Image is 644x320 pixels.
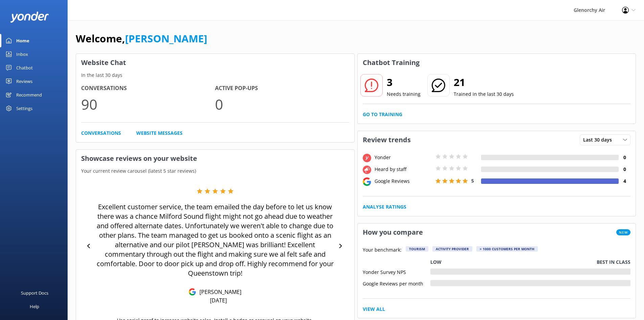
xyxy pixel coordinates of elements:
div: > 1000 customers per month [476,246,538,252]
h3: Review trends [358,131,416,149]
p: 0 [215,93,349,115]
div: Reviews [16,74,32,88]
div: Google Reviews [373,177,434,185]
p: Your current review carousel (latest 5 star reviews) [76,167,354,175]
div: Home [16,34,29,47]
h3: Website Chat [76,54,354,71]
p: In the last 30 days [76,71,354,79]
a: Website Messages [136,129,183,137]
a: [PERSON_NAME] [125,31,207,45]
h4: Conversations [81,84,215,93]
a: Conversations [81,129,121,137]
h1: Welcome, [76,30,207,47]
div: Help [30,300,39,313]
div: Google Reviews per month [363,280,430,286]
h4: 0 [619,166,630,173]
div: Yonder [373,154,434,161]
a: Go to Training [363,111,402,118]
h4: Active Pop-ups [215,84,349,93]
a: View All [363,305,385,313]
h4: 4 [619,177,630,185]
h4: 0 [619,154,630,161]
p: Trained in the last 30 days [454,90,514,98]
img: Google Reviews [189,288,196,296]
span: 5 [471,177,474,184]
img: yonder-white-logo.png [10,12,49,23]
p: 90 [81,93,215,115]
div: Heard by staff [373,166,434,173]
p: Low [430,258,442,266]
h3: Showcase reviews on your website [76,150,354,167]
p: Your benchmark: [363,246,402,254]
div: Yonder Survey NPS [363,269,430,275]
span: New [616,229,630,235]
a: Analyse Ratings [363,203,406,211]
span: Last 30 days [583,136,616,144]
p: [PERSON_NAME] [196,288,241,296]
h2: 3 [387,74,421,90]
div: Settings [16,102,32,115]
h2: 21 [454,74,514,90]
div: Inbox [16,47,28,61]
p: Excellent customer service, the team emailed the day before to let us know there was a chance Mil... [95,202,336,278]
div: Support Docs [21,286,48,300]
div: Chatbot [16,61,33,74]
p: Best in class [597,258,630,266]
div: Tourism [406,246,428,252]
div: Activity Provider [432,246,472,252]
p: [DATE] [210,297,227,304]
div: Recommend [16,88,42,102]
h3: Chatbot Training [358,54,425,71]
h3: How you compare [358,223,428,241]
p: Needs training [387,90,421,98]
